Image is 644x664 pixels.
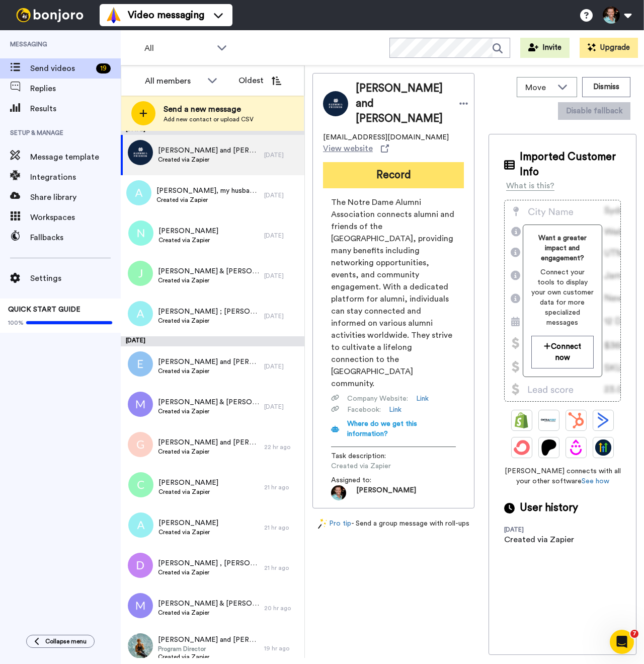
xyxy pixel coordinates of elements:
span: Created via Zapier [158,276,259,284]
span: [PERSON_NAME] and [PERSON_NAME] [158,437,259,448]
span: Add new contact or upload CSV [164,115,254,123]
span: [PERSON_NAME] , [PERSON_NAME] [158,558,259,568]
img: g.png [128,432,153,457]
span: The Notre Dame Alumni Association connects alumni and friends of the [GEOGRAPHIC_DATA], providing... [331,196,456,390]
span: View website [323,142,373,155]
img: Drip [568,439,584,456]
span: Program Director [158,645,259,653]
span: Created via Zapier [158,317,259,325]
div: [DATE] [264,151,299,159]
span: [EMAIL_ADDRESS][DOMAIN_NAME] [323,132,449,142]
button: Disable fallback [558,102,630,120]
img: Image of David and Marie Kennedy [323,91,348,116]
span: Created via Zapier [156,196,259,204]
div: [DATE] [264,191,299,199]
button: Oldest [231,70,289,91]
span: Created via Zapier [158,407,259,415]
span: Send videos [30,62,92,75]
div: 21 hr ago [264,524,299,532]
img: ConvertKit [514,439,530,456]
a: View website [323,142,389,155]
div: All members [145,75,202,87]
span: Settings [30,272,121,284]
iframe: Intercom live chat [610,630,634,654]
span: [PERSON_NAME] and [PERSON_NAME] [158,145,259,156]
span: Workspaces [30,211,121,224]
span: Created via Zapier [158,236,218,244]
img: a.png [128,512,153,538]
span: Fallbacks [30,232,121,244]
div: [DATE] [264,312,299,320]
span: [PERSON_NAME] [158,518,218,528]
span: Created via Zapier [158,528,218,536]
span: [PERSON_NAME], my husband [PERSON_NAME], and our two kids [PERSON_NAME] (age [DEMOGRAPHIC_DATA]) ... [156,186,259,196]
span: All [144,42,212,54]
span: [PERSON_NAME] [158,226,218,236]
button: Invite [520,38,570,58]
span: Video messaging [128,8,204,22]
span: [PERSON_NAME] [356,485,416,500]
div: 22 hr ago [264,443,299,451]
div: 19 hr ago [264,644,299,652]
span: 100% [8,319,24,327]
span: Company Website : [347,394,408,404]
img: ed710c2d-5cea-4979-967a-ee27b1265bad.jpg [128,633,153,658]
img: m.png [128,593,153,618]
div: 19 [96,63,111,73]
span: Connect your tools to display your own customer data for more specialized messages [531,267,594,328]
div: 20 hr ago [264,604,299,612]
span: Want a greater impact and engagement? [531,233,594,263]
span: Created via Zapier [158,448,259,456]
span: 7 [630,630,638,638]
span: Created via Zapier [158,568,259,576]
a: See how [582,478,609,485]
span: Collapse menu [45,637,87,645]
span: Where do we get this information? [347,420,417,437]
div: 21 hr ago [264,564,299,572]
span: Created via Zapier [158,367,259,375]
span: [PERSON_NAME] and [PERSON_NAME] [158,357,259,367]
div: 21 hr ago [264,483,299,491]
div: [DATE] [264,362,299,371]
img: j.png [128,261,153,286]
img: Patreon [541,439,557,456]
span: Integrations [30,171,121,183]
span: Created via Zapier [331,461,427,471]
img: vm-color.svg [106,7,122,23]
button: Connect now [531,336,594,368]
button: Collapse menu [26,635,95,648]
span: [PERSON_NAME] and [PERSON_NAME] [158,635,259,645]
img: 37c9b454-9d2d-40d3-a152-3ae06d6e920b.png [128,140,153,165]
img: c.png [128,472,153,497]
span: [PERSON_NAME] & [PERSON_NAME] [158,599,259,609]
span: Send a new message [164,103,254,115]
span: Created via Zapier [158,653,259,661]
img: n.png [128,220,153,246]
span: [PERSON_NAME] & [PERSON_NAME] [158,266,259,276]
span: Created via Zapier [158,488,218,496]
div: [DATE] [264,272,299,280]
img: d.png [128,553,153,578]
a: Pro tip [318,519,351,529]
div: [DATE] [264,403,299,411]
div: What is this? [506,180,554,192]
span: Created via Zapier [158,156,259,164]
img: a.png [128,301,153,326]
span: [PERSON_NAME] & [PERSON_NAME] [158,397,259,407]
img: e.png [128,351,153,377]
span: Results [30,103,121,115]
span: User history [520,500,578,515]
button: Upgrade [580,38,638,58]
span: [PERSON_NAME] [158,478,218,488]
span: Replies [30,83,121,95]
div: [DATE] [504,526,570,534]
img: Hubspot [568,412,584,428]
button: Record [323,162,464,188]
img: bj-logo-header-white.svg [12,8,88,22]
span: QUICK START GUIDE [8,306,80,313]
span: Task description : [331,451,401,461]
img: Ontraport [541,412,557,428]
span: Imported Customer Info [520,150,621,180]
